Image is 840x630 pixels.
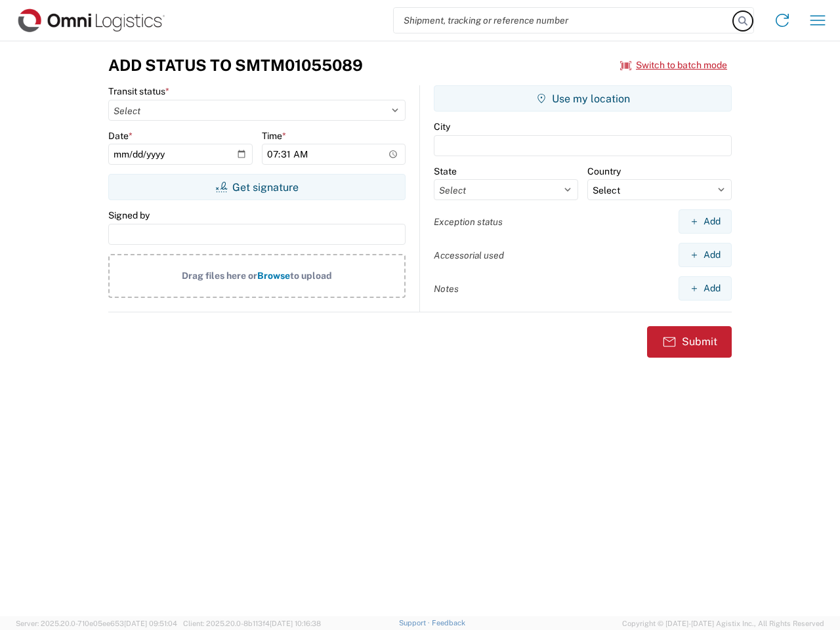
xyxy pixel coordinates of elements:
label: Exception status [434,216,503,228]
label: Accessorial used [434,249,504,261]
button: Get signature [108,174,406,200]
input: Shipment, tracking or reference number [394,8,734,33]
span: Copyright © [DATE]-[DATE] Agistix Inc., All Rights Reserved [622,618,824,629]
span: Browse [257,270,290,281]
span: Client: 2025.20.0-8b113f4 [183,619,321,627]
button: Add [679,209,732,234]
span: Server: 2025.20.0-710e05ee653 [16,619,177,627]
button: Add [679,276,732,301]
a: Support [399,619,432,627]
label: City [434,121,450,133]
label: Country [587,165,621,177]
label: Transit status [108,85,169,97]
h3: Add Status to SMTM01055089 [108,56,363,75]
button: Use my location [434,85,732,112]
label: Signed by [108,209,150,221]
span: Drag files here or [182,270,257,281]
a: Feedback [432,619,465,627]
label: State [434,165,457,177]
label: Date [108,130,133,142]
span: [DATE] 10:16:38 [270,619,321,627]
button: Add [679,243,732,267]
button: Submit [647,326,732,358]
span: [DATE] 09:51:04 [124,619,177,627]
label: Notes [434,283,459,295]
span: to upload [290,270,332,281]
button: Switch to batch mode [620,54,727,76]
label: Time [262,130,286,142]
